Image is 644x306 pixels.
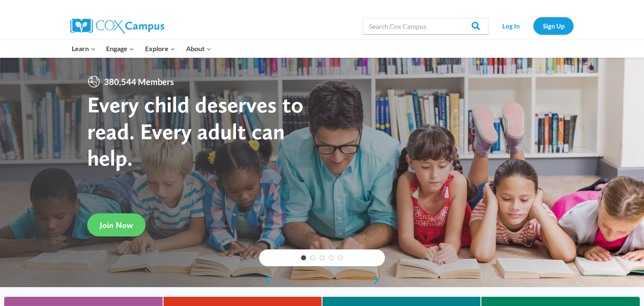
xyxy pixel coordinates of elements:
[319,255,325,260] a: 3
[259,272,385,288] div: content slider buttons
[329,255,334,260] a: 4
[72,43,96,54] span: Learn
[87,213,145,236] a: Join Now
[66,40,216,57] nav: Primary Navigation
[533,17,574,34] a: Sign Up
[101,75,177,88] span: 380,544 Members
[338,255,343,260] a: 5
[493,17,529,34] a: Log In
[310,255,315,260] a: 2
[259,275,272,285] a: previous
[372,275,385,285] a: next
[301,255,306,260] a: 1
[100,220,133,230] span: Join Now
[145,43,175,54] span: Explore
[106,43,134,54] span: Engage
[87,91,304,171] strong: Every child deserves to read. Every adult can help.
[186,43,211,54] span: About
[493,17,574,34] nav: Secondary Navigation
[70,18,164,34] img: Cox Campus
[363,18,488,34] input: Search Cox Campus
